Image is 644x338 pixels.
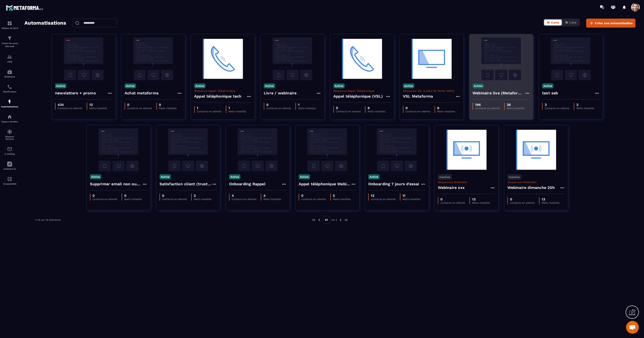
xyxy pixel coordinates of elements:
[1,135,18,140] p: Réseaux Sociaux
[402,198,420,201] p: Mails installés
[339,218,343,222] img: next
[562,19,579,25] button: Liste
[90,174,101,179] p: Active
[55,83,66,88] p: Active
[475,107,500,110] p: Contacts en attente
[437,110,455,113] p: Mails installés
[595,21,633,25] span: Créer une automatisation
[1,158,18,173] a: Assistant IA
[626,321,639,334] div: Mở cuộc trò chuyện
[197,110,222,113] p: Contacts en attente
[229,181,265,187] h4: Onboarding Rappel
[55,37,112,80] img: automation-background
[7,54,12,59] img: formation
[1,96,18,111] a: automationsautomationsAutomatisations
[542,90,558,96] h4: test seb
[507,174,521,180] p: Inactive
[1,120,18,123] p: Espace membre
[159,103,177,107] p: 0
[1,173,18,188] a: accountantaccountantComptabilité
[473,37,530,80] img: automation-background
[507,181,565,184] p: Séquences Webinaire
[507,103,525,107] p: 26
[124,198,142,201] p: Mails installés
[405,106,430,110] p: 0
[162,198,187,201] p: Contacts en attente
[569,21,576,24] span: Liste
[7,114,12,119] img: automations
[438,185,465,191] h4: Webinaire xxx
[228,106,246,110] p: 1
[333,37,391,80] img: automation-background
[333,198,351,201] p: Mails installés
[403,83,414,88] p: Active
[194,194,212,198] p: 2
[368,181,419,187] h4: Onboarding 7 jours d'essai
[1,42,18,48] p: Tunnel de vente Site web
[162,194,187,198] p: 0
[472,197,490,201] p: 13
[7,99,12,104] img: automations
[266,107,291,110] p: Contacts en attente
[299,174,310,179] p: Active
[333,194,351,198] p: 5
[197,106,222,110] p: 1
[336,110,361,113] p: Contacts en attente
[7,36,12,41] img: formation
[1,153,18,155] p: E-mailing
[1,126,18,143] a: social-networksocial-networkRéseaux Sociaux
[402,194,420,198] p: 11
[507,107,525,110] p: Mails installés
[7,129,12,134] img: social-network
[312,218,316,222] img: prev
[545,107,569,110] p: Contacts en attente
[55,90,96,96] h4: newsletters + promo
[1,61,18,63] p: CRM
[438,181,495,184] p: Séquences Webinaire
[1,105,18,108] p: Automatisations
[90,181,142,187] h4: Supprimer email non ouvert apres 60 jours
[1,51,18,66] a: formationformationCRM
[438,128,495,171] img: automation-background
[542,201,559,204] p: Mails installés
[92,198,117,201] p: Contacts en attente
[371,198,396,201] p: Contacts en attente
[1,18,18,33] a: formationformationTableau de bord
[35,218,61,221] p: 1-15 sur 16 éléments
[542,83,553,88] p: Active
[92,194,117,198] p: 0
[89,107,107,110] p: Mails installés
[194,83,206,88] p: Active
[344,218,348,222] img: next
[475,103,500,107] p: 196
[317,218,321,222] img: prev
[7,69,12,74] img: automations
[266,103,291,107] p: 0
[58,103,82,107] p: 434
[160,128,217,171] img: automation-background
[1,27,18,29] p: Tableau de bord
[1,168,18,170] p: Assistant IA
[551,21,559,24] span: Carte
[332,218,337,222] p: de 2
[125,83,136,88] p: Active
[7,84,12,89] img: scheduler
[301,198,326,201] p: Contacts en attente
[368,110,385,113] p: Mails installés
[299,128,356,171] img: automation-background
[1,143,18,158] a: emailemailE-mailing
[542,197,559,201] p: 13
[58,107,82,110] p: Contacts en attente
[1,111,18,126] a: automationsautomationsEspace membre
[1,81,18,96] a: schedulerschedulerPlanificateur
[301,194,326,198] p: 0
[298,103,316,107] p: 1
[127,103,152,107] p: 0
[472,201,490,204] p: Mails installés
[403,93,433,99] h4: VSL Metaforma
[1,33,18,51] a: formationformationTunnel de vente Site web
[24,19,66,28] h2: Automatisations
[263,194,281,198] p: 4
[405,110,430,113] p: Contacts en attente
[576,107,594,110] p: Mails installés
